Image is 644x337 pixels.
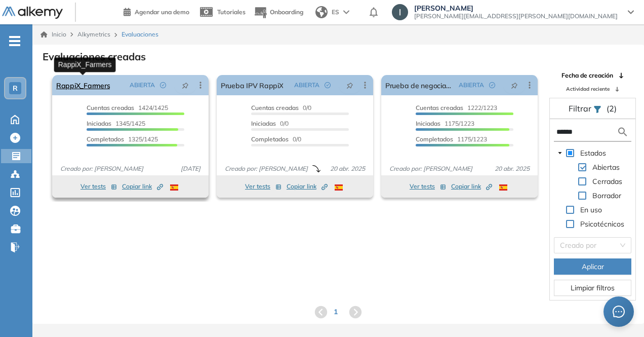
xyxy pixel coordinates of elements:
[580,205,602,214] span: En uso
[122,180,163,193] button: Copiar link
[251,120,289,127] span: 0/0
[416,120,440,127] span: Iniciadas
[335,184,343,191] img: ESP
[332,8,339,17] span: ES
[43,51,146,63] h3: Evaluaciones creadas
[251,135,289,143] span: Completados
[221,164,312,173] span: Creado por: [PERSON_NAME]
[410,180,446,193] button: Ver tests
[607,102,617,115] span: (2)
[41,30,66,39] a: Inicio
[554,258,631,275] button: Aplicar
[217,8,246,16] span: Tutoriales
[346,81,353,89] span: pushpin
[592,177,622,186] span: Cerradas
[343,10,349,14] img: arrow
[270,8,303,16] span: Onboarding
[315,6,328,18] img: world
[503,77,526,93] button: pushpin
[491,164,534,173] span: 20 abr. 2025
[130,81,155,90] span: ABIERTA
[414,12,618,20] span: [PERSON_NAME][EMAIL_ADDRESS][PERSON_NAME][DOMAIN_NAME]
[416,135,453,143] span: Completados
[334,307,338,317] span: 1
[339,77,361,93] button: pushpin
[124,5,189,17] a: Agendar una demo
[566,85,610,93] span: Actividad reciente
[578,204,604,216] span: En uso
[56,164,147,173] span: Creado por: [PERSON_NAME]
[451,180,492,193] button: Copiar link
[87,104,168,111] span: 1424/1425
[385,75,455,95] a: Prueba de negociación RappiX
[592,191,621,200] span: Borrador
[580,148,606,158] span: Estados
[590,175,624,188] span: Cerradas
[77,30,110,38] span: Alkymetrics
[578,218,626,230] span: Psicotécnicos
[80,180,117,193] button: Ver tests
[160,82,166,88] span: check-circle
[56,75,110,95] a: RappiX_Farmers
[177,164,205,173] span: [DATE]
[459,81,484,90] span: ABIERTA
[557,151,562,156] span: caret-down
[592,163,620,172] span: Abiertas
[135,8,189,16] span: Agendar una demo
[511,81,518,89] span: pushpin
[87,135,158,143] span: 1325/1425
[451,182,492,191] span: Copiar link
[87,135,124,143] span: Completados
[569,103,593,114] span: Filtrar
[251,104,311,111] span: 0/0
[414,4,618,12] span: [PERSON_NAME]
[554,280,631,296] button: Limpiar filtros
[13,84,18,92] span: R
[54,57,116,72] div: RappiX_Farmers
[170,184,178,191] img: ESP
[87,120,111,127] span: Iniciadas
[221,75,283,95] a: Prueba IPV RappiX
[582,261,604,272] span: Aplicar
[571,282,615,293] span: Limpiar filtros
[251,120,276,127] span: Iniciadas
[561,71,613,80] span: Fecha de creación
[590,190,623,202] span: Borrador
[590,161,622,173] span: Abiertas
[326,164,369,173] span: 20 abr. 2025
[251,104,299,111] span: Cuentas creadas
[416,104,463,111] span: Cuentas creadas
[325,82,331,88] span: check-circle
[87,104,134,111] span: Cuentas creadas
[287,180,328,193] button: Copiar link
[617,126,629,138] img: search icon
[122,30,158,39] span: Evaluaciones
[182,81,189,89] span: pushpin
[245,180,281,193] button: Ver tests
[416,135,487,143] span: 1175/1223
[254,2,303,23] button: Onboarding
[499,184,507,191] img: ESP
[251,135,301,143] span: 0/0
[385,164,476,173] span: Creado por: [PERSON_NAME]
[580,219,624,229] span: Psicotécnicos
[613,306,625,318] span: message
[9,40,20,42] i: -
[87,120,145,127] span: 1345/1425
[489,82,495,88] span: check-circle
[2,7,63,19] img: Logo
[578,147,608,159] span: Estados
[416,104,497,111] span: 1222/1223
[122,182,163,191] span: Copiar link
[287,182,328,191] span: Copiar link
[174,77,196,93] button: pushpin
[294,81,319,90] span: ABIERTA
[416,120,474,127] span: 1175/1223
